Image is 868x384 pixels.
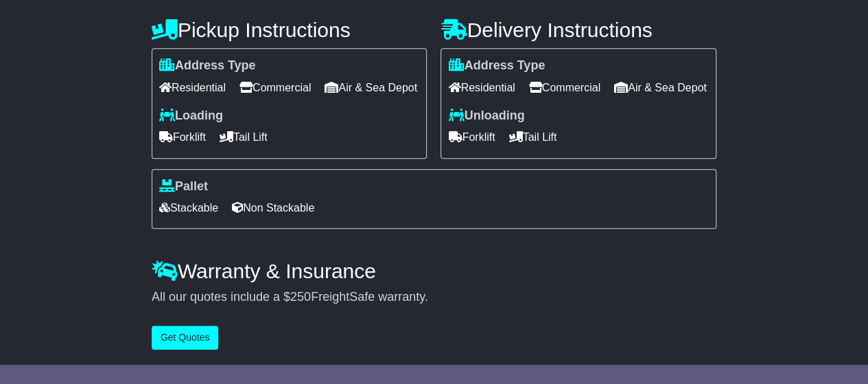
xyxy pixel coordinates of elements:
[159,179,208,194] label: Pallet
[325,77,417,98] span: Air & Sea Depot
[159,197,218,218] span: Stackable
[159,58,256,74] label: Address Type
[152,19,427,41] h4: Pickup Instructions
[448,77,515,98] span: Residential
[159,109,223,124] label: Loading
[448,126,495,148] span: Forklift
[152,326,219,350] button: Get Quotes
[529,77,600,98] span: Commercial
[159,126,206,148] span: Forklift
[159,77,226,98] span: Residential
[220,126,268,148] span: Tail Lift
[239,77,311,98] span: Commercial
[232,197,314,218] span: Non Stackable
[448,109,524,124] label: Unloading
[152,260,716,282] h4: Warranty & Insurance
[614,77,707,98] span: Air & Sea Depot
[290,290,311,304] span: 250
[508,126,556,148] span: Tail Lift
[152,290,716,305] div: All our quotes include a $ FreightSafe warranty.
[448,58,545,74] label: Address Type
[441,19,716,41] h4: Delivery Instructions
